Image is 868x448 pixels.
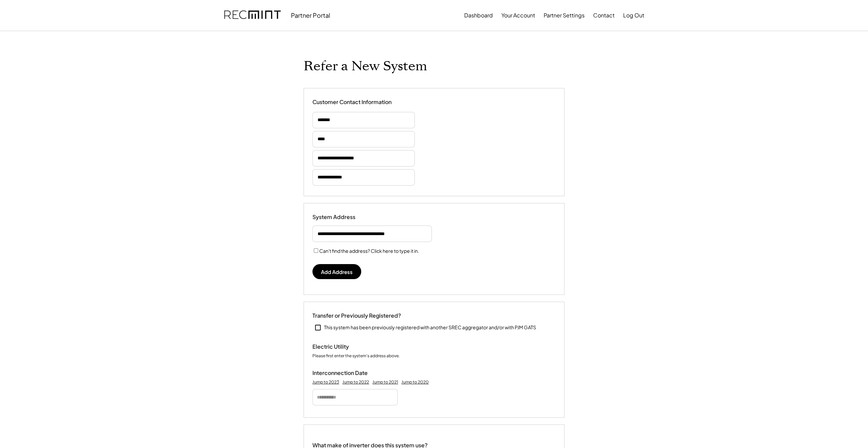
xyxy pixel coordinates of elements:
div: Interconnection Date [312,370,381,377]
button: Contact [593,9,615,22]
div: Customer Contact Information [312,99,392,106]
label: Can't find the address? Click here to type it in. [319,248,419,254]
div: Please first enter the system's address above. [312,353,400,359]
div: Jump to 2021 [372,379,398,385]
button: Your Account [501,9,535,22]
button: Log Out [623,9,644,22]
button: Partner Settings [544,9,585,22]
button: Add Address [312,264,361,279]
h1: Refer a New System [304,58,427,74]
button: Dashboard [464,9,493,22]
div: System Address [312,214,381,221]
div: This system has been previously registered with another SREC aggregator and/or with PJM GATS [324,324,536,331]
div: Jump to 2022 [342,379,369,385]
div: Partner Portal [291,11,330,19]
div: Jump to 2023 [312,379,339,385]
img: recmint-logotype%403x.png [224,4,281,27]
div: Electric Utility [312,343,381,350]
div: Jump to 2020 [401,379,429,385]
div: Transfer or Previously Registered? [312,312,401,319]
